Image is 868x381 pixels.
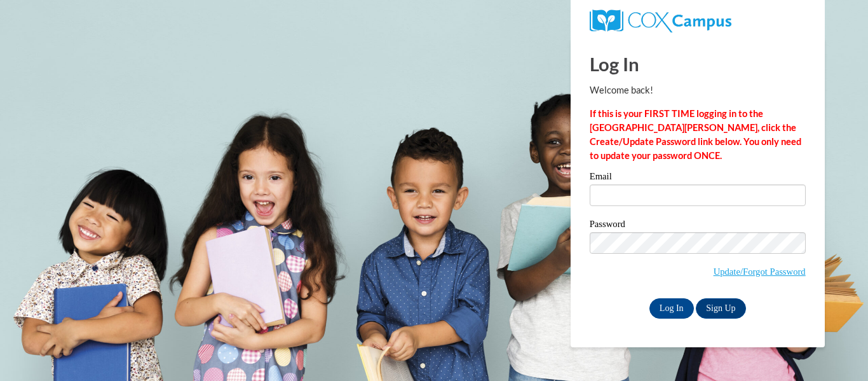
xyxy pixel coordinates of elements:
[696,298,745,319] a: Sign Up
[590,83,806,97] p: Welcome back!
[590,10,731,32] img: COX Campus
[590,15,731,25] a: COX Campus
[590,172,806,184] label: Email
[649,298,694,319] input: Log In
[590,51,806,77] h1: Log In
[590,219,806,232] label: Password
[590,108,801,161] strong: If this is your FIRST TIME logging in to the [GEOGRAPHIC_DATA][PERSON_NAME], click the Create/Upd...
[714,267,806,277] a: Update/Forgot Password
